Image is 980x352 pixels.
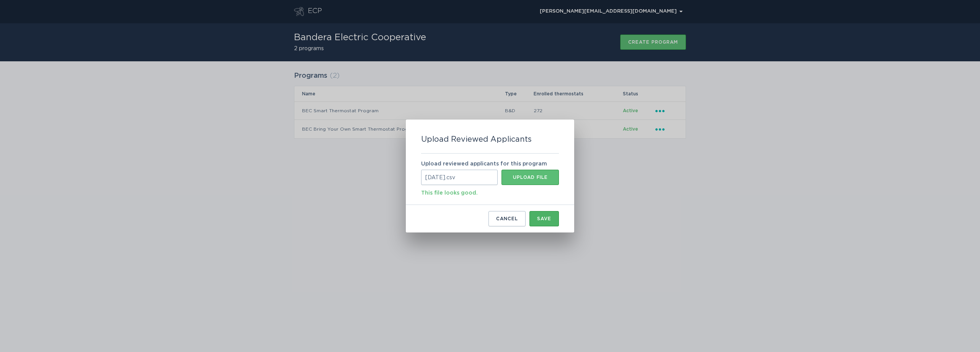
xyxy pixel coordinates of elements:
div: Upload Program Applicants [406,120,574,232]
div: Save [537,216,551,221]
div: Upload file [505,175,555,180]
button: Save [529,211,559,226]
button: [DATE].csv [501,170,559,185]
div: [DATE].csv [421,170,498,185]
div: This file looks good. [421,185,559,197]
div: Cancel [496,216,518,221]
h2: Upload Reviewed Applicants [421,135,532,144]
button: Cancel [488,211,526,226]
label: Upload reviewed applicants for this program [421,161,547,167]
